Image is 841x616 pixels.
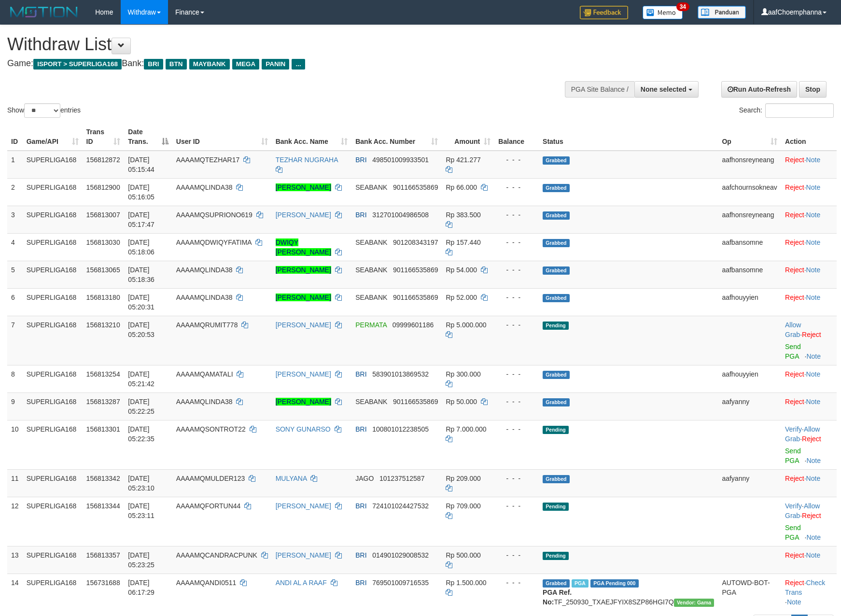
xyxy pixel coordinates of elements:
[379,475,424,482] span: Copy 101237512587 to clipboard
[23,497,83,546] td: SUPERLIGA168
[543,294,570,302] span: Grabbed
[355,502,366,510] span: BRI
[276,370,331,378] a: [PERSON_NAME]
[781,151,837,179] td: ·
[781,365,837,392] td: ·
[128,425,154,443] span: [DATE] 05:22:35
[718,261,781,288] td: aafbansomne
[718,574,781,611] td: AUTOWD-BOT-PGA
[189,59,230,70] span: MAYBANK
[543,398,570,406] span: Grabbed
[7,420,23,469] td: 10
[446,551,480,559] span: Rp 500.000
[83,123,125,151] th: Trans ID: activate to sort column ascending
[641,85,687,93] span: None selected
[176,370,233,378] span: AAAAMQAMATALI
[23,178,83,206] td: SUPERLIGA168
[7,469,23,497] td: 11
[166,59,187,70] span: BTN
[781,288,837,316] td: ·
[446,370,480,378] span: Rp 300.000
[498,501,535,511] div: - - -
[806,370,821,378] a: Note
[23,546,83,574] td: SUPERLIGA168
[543,588,572,606] b: PGA Ref. No:
[721,81,797,98] a: Run Auto-Refresh
[7,365,23,392] td: 8
[372,156,429,164] span: Copy 498501009933501 to clipboard
[128,266,154,283] span: [DATE] 05:18:36
[446,156,480,164] span: Rp 421.277
[643,6,683,19] img: Button%20Memo.svg
[781,392,837,420] td: ·
[446,321,486,329] span: Rp 5.000.000
[7,35,551,54] h1: Withdraw List
[781,574,837,611] td: · ·
[785,294,804,301] a: Reject
[23,365,83,392] td: SUPERLIGA168
[276,321,331,329] a: [PERSON_NAME]
[806,533,821,541] a: Note
[86,183,120,191] span: 156812900
[446,294,477,301] span: Rp 52.000
[172,123,272,151] th: User ID: activate to sort column ascending
[176,321,238,329] span: AAAAMQRUMIT778
[86,502,120,510] span: 156813344
[498,550,535,560] div: - - -
[806,238,821,246] a: Note
[355,266,387,274] span: SEABANK
[806,211,821,219] a: Note
[128,238,154,256] span: [DATE] 05:18:06
[176,579,237,587] span: AAAAMQANDI0511
[276,475,307,482] a: MULYANA
[718,206,781,233] td: aafhonsreyneang
[802,331,821,338] a: Reject
[86,294,120,301] span: 156813180
[494,123,539,151] th: Balance
[23,151,83,179] td: SUPERLIGA168
[498,210,535,220] div: - - -
[787,598,801,606] a: Note
[543,579,570,588] span: Grabbed
[86,579,120,587] span: 156731688
[785,475,804,482] a: Reject
[128,321,154,338] span: [DATE] 05:20:53
[393,183,438,191] span: Copy 901166535869 to clipboard
[781,316,837,365] td: ·
[128,294,154,311] span: [DATE] 05:20:31
[7,5,81,19] img: MOTION_logo.png
[446,502,480,510] span: Rp 709.000
[543,552,569,560] span: Pending
[781,546,837,574] td: ·
[539,123,718,151] th: Status
[355,370,366,378] span: BRI
[7,546,23,574] td: 13
[498,265,535,275] div: - - -
[355,238,387,246] span: SEABANK
[785,321,801,338] a: Allow Grab
[718,151,781,179] td: aafhonsreyneang
[446,398,477,406] span: Rp 50.000
[23,206,83,233] td: SUPERLIGA168
[802,435,821,443] a: Reject
[446,238,480,246] span: Rp 157.440
[785,321,802,338] span: ·
[785,447,801,464] a: Send PGA
[355,425,366,433] span: BRI
[176,156,239,164] span: AAAAMQTEZHAR17
[7,233,23,261] td: 4
[543,503,569,511] span: Pending
[781,233,837,261] td: ·
[128,370,154,388] span: [DATE] 05:21:42
[498,238,535,247] div: - - -
[86,238,120,246] span: 156813030
[86,475,120,482] span: 156813342
[806,398,821,406] a: Note
[24,103,60,118] select: Showentries
[372,425,429,433] span: Copy 100801012238505 to clipboard
[128,475,154,492] span: [DATE] 05:23:10
[372,579,429,587] span: Copy 769501009716535 to clipboard
[176,551,257,559] span: AAAAMQCANDRACPUNK
[392,321,434,329] span: Copy 09999601186 to clipboard
[785,183,804,191] a: Reject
